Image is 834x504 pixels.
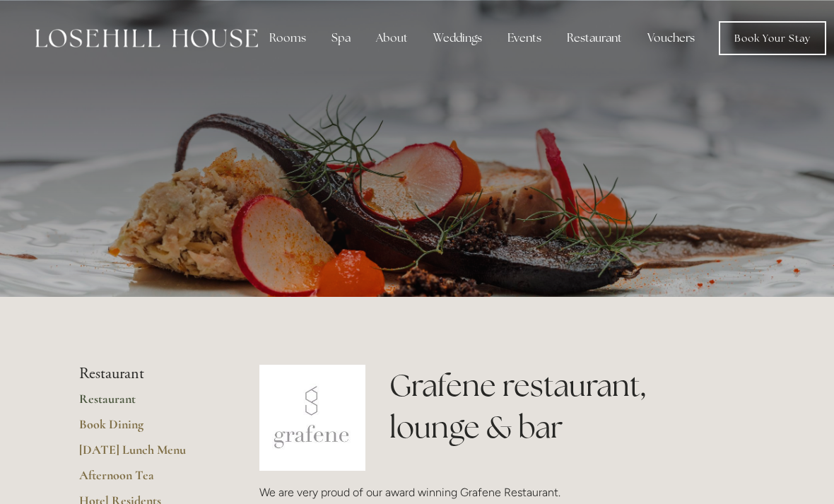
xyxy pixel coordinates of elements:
[365,24,419,52] div: About
[422,24,493,52] div: Weddings
[636,24,706,52] a: Vouchers
[35,29,258,47] img: Losehill House
[389,365,755,448] h1: Grafene restaurant, lounge & bar
[79,467,214,493] a: Afternoon Tea
[496,24,553,52] div: Events
[259,365,365,471] img: grafene.jpg
[79,416,214,442] a: Book Dining
[258,24,317,52] div: Rooms
[719,21,826,55] a: Book Your Stay
[79,442,214,467] a: [DATE] Lunch Menu
[320,24,362,52] div: Spa
[556,24,633,52] div: Restaurant
[79,365,214,383] li: Restaurant
[79,391,214,416] a: Restaurant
